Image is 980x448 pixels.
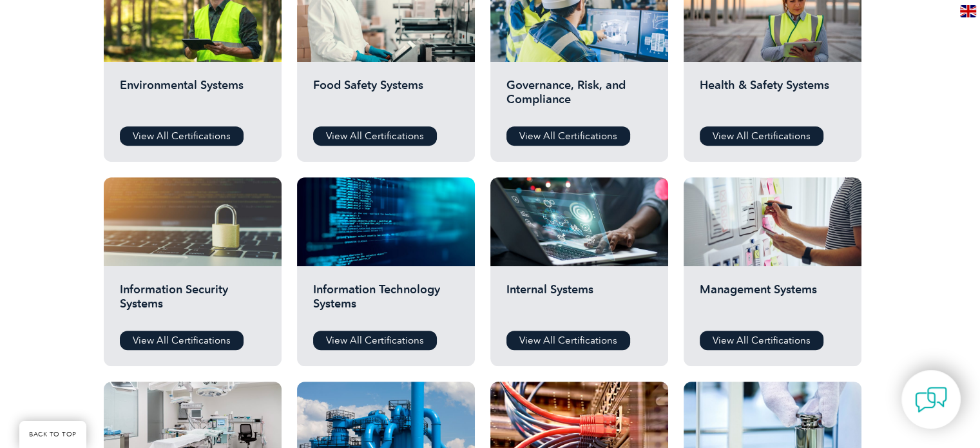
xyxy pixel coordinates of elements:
img: en [960,5,976,17]
a: View All Certifications [313,331,437,350]
h2: Management Systems [700,282,845,321]
a: View All Certifications [313,126,437,146]
img: contact-chat.png [915,384,947,416]
h2: Information Security Systems [120,282,265,321]
h2: Environmental Systems [120,78,265,117]
a: View All Certifications [506,331,630,350]
h2: Information Technology Systems [313,282,459,321]
a: View All Certifications [120,331,244,350]
h2: Health & Safety Systems [700,78,845,117]
a: View All Certifications [120,126,244,146]
h2: Internal Systems [506,282,652,321]
a: View All Certifications [700,126,823,146]
h2: Food Safety Systems [313,78,459,117]
a: View All Certifications [700,331,823,350]
a: View All Certifications [506,126,630,146]
a: BACK TO TOP [19,421,86,448]
h2: Governance, Risk, and Compliance [506,78,652,117]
